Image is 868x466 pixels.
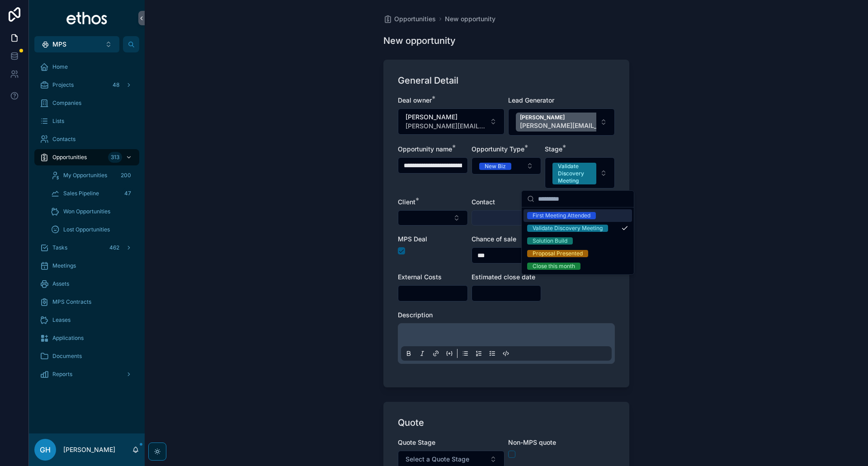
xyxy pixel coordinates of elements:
span: [PERSON_NAME][EMAIL_ADDRESS][PERSON_NAME][DOMAIN_NAME] [406,122,486,131]
a: Projects48 [34,77,139,93]
button: Select Button [472,210,542,226]
button: Select Button [34,36,119,52]
span: Home [52,63,68,71]
div: Validate Discovery Meeting [533,225,603,232]
a: Companies [34,95,139,111]
button: Select Button [398,108,505,135]
a: Leases [34,312,139,328]
div: 47 [122,188,134,199]
button: Select Button [472,157,542,174]
span: Lists [52,118,64,125]
span: Stage [545,145,562,153]
div: 48 [110,80,122,90]
span: [PERSON_NAME][EMAIL_ADDRESS][PERSON_NAME][DOMAIN_NAME] [520,121,665,130]
a: Home [34,59,139,75]
a: Reports [34,366,139,382]
a: My Opportunities200 [45,167,139,184]
span: MPS Contracts [52,298,91,306]
a: Opportunities [383,14,436,24]
span: Applications [52,334,84,342]
span: Contacts [52,136,75,143]
span: Opportunity Type [472,145,524,153]
div: First Meeting Attended [533,212,590,219]
span: Reports [52,371,72,378]
span: [PERSON_NAME] [406,113,486,122]
span: Leases [52,316,71,324]
h1: Quote [398,416,424,429]
a: Lost Opportunities [45,221,139,238]
span: Meetings [52,262,76,269]
button: Select Button [545,157,615,188]
span: Won Opportunities [63,208,110,215]
p: [PERSON_NAME] [63,445,115,454]
div: scrollable content [29,52,145,394]
span: MPS [52,40,66,49]
a: MPS Contracts [34,294,139,310]
span: Lost Opportunities [63,226,110,233]
span: Documents [52,353,82,360]
button: Unselect 160 [516,113,678,132]
a: Lists [34,113,139,129]
span: Projects [52,81,74,89]
a: Tasks462 [34,240,139,256]
span: Opportunities [52,154,87,161]
span: External Costs [398,273,442,281]
span: Contact [472,198,495,206]
h1: General Detail [398,74,458,87]
span: Estimated close date [472,273,535,281]
div: Close this month [533,263,575,270]
a: Documents [34,348,139,364]
span: GH [40,444,51,455]
img: App logo [66,11,108,25]
a: Won Opportunities [45,203,139,220]
button: Select Button [398,210,468,226]
span: Assets [52,280,69,287]
a: Assets [34,276,139,292]
div: Solution Build [533,237,567,245]
div: 462 [107,242,122,253]
a: New opportunity [445,14,495,24]
div: 200 [118,170,134,181]
a: Meetings [34,258,139,274]
span: Select a Quote Stage [406,455,469,464]
span: Client [398,198,415,206]
a: Applications [34,330,139,346]
span: [PERSON_NAME] [520,114,665,121]
div: 313 [108,152,122,163]
span: Chance of sale [472,235,516,243]
a: Opportunities313 [34,149,139,165]
span: My Opportunities [63,172,107,179]
a: Sales Pipeline47 [45,185,139,202]
span: Opportunity name [398,145,452,153]
span: MPS Deal [398,235,427,243]
span: Lead Generator [508,96,554,104]
span: Opportunities [394,14,436,24]
span: Quote Stage [398,438,435,446]
span: Deal owner [398,96,432,104]
button: Select Button [508,108,615,136]
div: New Biz [485,163,506,170]
div: Suggestions [522,207,634,274]
div: Proposal Presented [533,250,583,257]
span: Non-MPS quote [508,438,556,446]
div: Validate Discovery Meeting [558,163,591,184]
span: Tasks [52,244,67,251]
span: Sales Pipeline [63,190,99,197]
h1: New opportunity [383,34,456,47]
span: Description [398,311,433,319]
span: Companies [52,99,81,107]
a: Contacts [34,131,139,147]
